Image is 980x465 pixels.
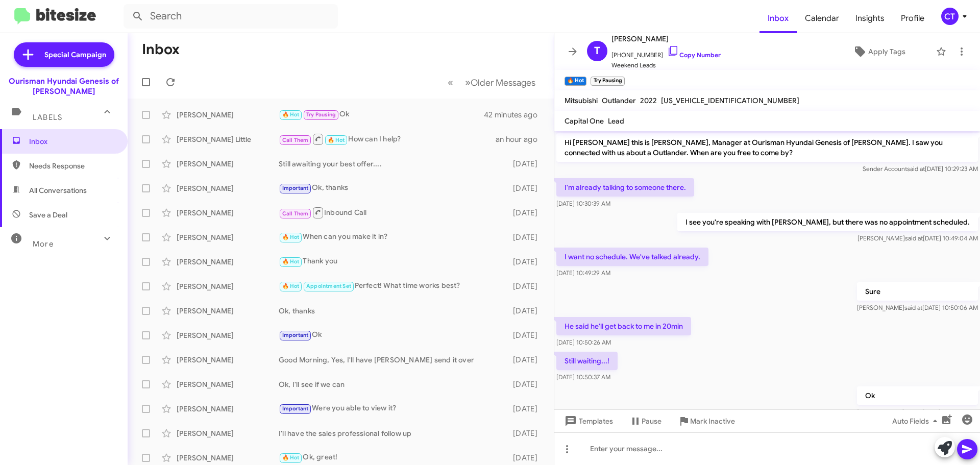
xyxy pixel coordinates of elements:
[562,412,613,430] span: Templates
[508,453,546,463] div: [DATE]
[508,355,546,365] div: [DATE]
[611,60,721,70] span: Weekend Leads
[177,379,279,389] div: [PERSON_NAME]
[29,161,116,171] span: Needs Response
[554,412,621,430] button: Templates
[448,76,453,89] span: «
[797,4,847,33] span: Calendar
[892,412,941,430] span: Auto Fields
[442,72,459,93] button: Previous
[565,116,604,126] span: Capital One
[282,137,309,143] span: Call Them
[306,283,351,289] span: Appointment Set
[868,42,905,61] span: Apply Tags
[282,185,309,191] span: Important
[847,4,893,33] a: Insights
[642,412,661,430] span: Pause
[177,134,279,144] div: [PERSON_NAME] Little
[177,428,279,438] div: [PERSON_NAME]
[496,134,546,144] div: an hour ago
[282,258,300,265] span: 🔥 Hot
[565,77,586,86] small: 🔥 Hot
[893,4,933,33] a: Profile
[279,306,508,316] div: Ok, thanks
[306,111,336,118] span: Try Pausing
[282,332,309,338] span: Important
[857,304,978,311] span: [PERSON_NAME] [DATE] 10:50:06 AM
[177,232,279,242] div: [PERSON_NAME]
[857,234,978,242] span: [PERSON_NAME] [DATE] 10:49:04 AM
[177,208,279,218] div: [PERSON_NAME]
[279,403,508,414] div: Were you able to view it?
[904,408,922,415] span: said at
[177,110,279,120] div: [PERSON_NAME]
[282,454,300,461] span: 🔥 Hot
[608,116,624,126] span: Lead
[279,329,508,341] div: Ok
[282,234,300,240] span: 🔥 Hot
[14,42,114,67] a: Special Campaign
[142,41,180,58] h1: Inbox
[279,133,496,145] div: How can I help?
[279,159,508,169] div: Still awaiting your best offer....
[465,76,471,89] span: »
[826,42,931,61] button: Apply Tags
[484,110,546,120] div: 42 minutes ago
[279,109,484,120] div: Ok
[556,338,611,346] span: [DATE] 10:50:26 AM
[556,178,694,197] p: I'm already talking to someone there.
[857,408,978,415] span: [PERSON_NAME] [DATE] 10:50:40 AM
[508,183,546,193] div: [DATE]
[177,330,279,340] div: [PERSON_NAME]
[279,379,508,389] div: Ok, I'll see if we can
[177,257,279,267] div: [PERSON_NAME]
[611,45,721,60] span: [PHONE_NUMBER]
[904,304,922,311] span: said at
[177,404,279,414] div: [PERSON_NAME]
[177,306,279,316] div: [PERSON_NAME]
[282,283,300,289] span: 🔥 Hot
[279,206,508,219] div: Inbound Call
[459,72,542,93] button: Next
[279,280,508,292] div: Perfect! What time works best?
[124,4,338,29] input: Search
[905,234,923,242] span: said at
[508,232,546,242] div: [DATE]
[670,412,743,430] button: Mark Inactive
[857,282,978,301] p: Sure
[907,165,925,173] span: said at
[29,185,87,195] span: All Conversations
[29,210,67,220] span: Save a Deal
[44,50,106,60] span: Special Campaign
[177,281,279,291] div: [PERSON_NAME]
[661,96,799,105] span: [US_VEHICLE_IDENTIFICATION_NUMBER]
[508,306,546,316] div: [DATE]
[177,159,279,169] div: [PERSON_NAME]
[33,239,54,249] span: More
[508,257,546,267] div: [DATE]
[857,386,978,405] p: Ok
[594,43,600,59] span: T
[602,96,636,105] span: Outlander
[279,355,508,365] div: Good Morning, Yes, I'll have [PERSON_NAME] send it over
[667,51,721,59] a: Copy Number
[279,256,508,267] div: Thank you
[611,33,721,45] span: [PERSON_NAME]
[556,248,708,266] p: I want no schedule. We've talked already.
[556,373,610,381] span: [DATE] 10:50:37 AM
[282,210,309,217] span: Call Them
[279,452,508,463] div: Ok, great!
[282,405,309,412] span: Important
[282,111,300,118] span: 🔥 Hot
[508,379,546,389] div: [DATE]
[33,113,62,122] span: Labels
[556,317,691,335] p: He said he'll get back to me in 20min
[508,281,546,291] div: [DATE]
[565,96,598,105] span: Mitsubishi
[759,4,797,33] a: Inbox
[442,72,542,93] nav: Page navigation example
[556,200,610,207] span: [DATE] 10:30:39 AM
[941,8,959,25] div: CT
